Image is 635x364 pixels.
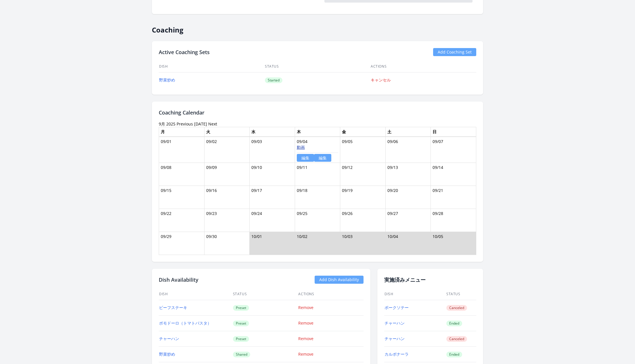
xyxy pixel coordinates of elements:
[431,232,476,255] td: 10/05
[159,48,210,56] h2: Active Coaching Sets
[295,163,340,186] td: 09/11
[431,163,476,186] td: 09/14
[385,127,431,137] th: 土
[385,137,431,163] td: 09/06
[385,351,409,357] a: カルボナーラ
[152,21,483,34] h2: Coaching
[159,186,204,209] td: 09/15
[295,232,340,255] td: 10/02
[385,186,431,209] td: 09/20
[265,61,370,73] th: Status
[431,186,476,209] td: 09/21
[204,163,250,186] td: 09/09
[233,288,298,300] th: Status
[297,154,314,162] a: 編集
[159,288,233,300] th: Dish
[371,77,391,83] a: キャンセル
[298,351,313,357] a: Remove
[295,186,340,209] td: 09/18
[159,121,175,127] time: 9月 2025
[159,351,175,357] a: 野菜炒め
[159,232,204,255] td: 09/29
[250,209,295,232] td: 09/24
[446,336,467,342] span: Canceled
[295,127,340,137] th: 木
[433,48,476,56] a: Add Coaching Set
[295,209,340,232] td: 09/25
[385,209,431,232] td: 09/27
[385,163,431,186] td: 09/13
[159,108,476,117] h2: Coaching Calendar
[233,336,249,342] span: Preset
[233,352,250,357] span: Shared
[159,320,211,326] a: ポモドーロ（トマトパスタ）
[340,209,386,232] td: 09/26
[298,305,313,310] a: Remove
[314,154,331,162] a: 編集
[297,144,305,150] a: 動画
[177,121,193,127] a: Previous
[298,336,313,341] a: Remove
[315,276,364,284] a: Add Dish Availability
[384,288,446,300] th: Dish
[340,163,386,186] td: 09/12
[194,121,207,127] a: [DATE]
[446,352,462,357] span: Ended
[446,321,462,326] span: Ended
[431,137,476,163] td: 09/07
[385,305,409,310] a: ポークソテー
[233,321,249,326] span: Preset
[250,163,295,186] td: 09/10
[233,305,249,311] span: Preset
[431,209,476,232] td: 09/28
[340,232,386,255] td: 10/03
[340,127,386,137] th: 金
[204,209,250,232] td: 09/23
[159,137,204,163] td: 09/01
[384,276,476,284] h2: 実施済みメニュー
[446,305,467,311] span: Canceled
[204,127,250,137] th: 火
[204,232,250,255] td: 09/30
[340,137,386,163] td: 09/05
[159,61,265,73] th: Dish
[204,186,250,209] td: 09/16
[159,336,179,341] a: チャーハン
[159,305,187,310] a: ビーフステーキ
[159,127,204,137] th: 月
[370,61,476,73] th: Actions
[250,137,295,163] td: 09/03
[298,288,364,300] th: Actions
[250,186,295,209] td: 09/17
[431,127,476,137] th: 日
[159,77,175,83] a: 野菜炒め
[446,288,476,300] th: Status
[208,121,217,127] a: Next
[385,336,405,341] a: チャーハン
[159,276,198,284] h2: Dish Availability
[159,163,204,186] td: 09/08
[295,137,340,163] td: 09/04
[159,209,204,232] td: 09/22
[340,186,386,209] td: 09/19
[385,232,431,255] td: 10/04
[250,232,295,255] td: 10/01
[204,137,250,163] td: 09/02
[298,320,313,326] a: Remove
[385,320,405,326] a: チャーハン
[265,77,282,83] span: Started
[250,127,295,137] th: 水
